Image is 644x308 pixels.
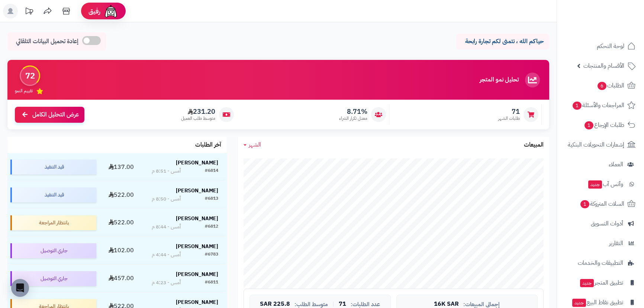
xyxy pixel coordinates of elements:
[99,237,143,264] td: 102.00
[584,120,624,130] span: طلبات الإرجاع
[580,199,624,209] span: السلات المتروكة
[598,82,606,90] span: 6
[294,301,328,308] span: متوسط الطلب:
[572,100,624,110] span: المراجعات والأسئلة
[573,102,582,110] span: 1
[498,115,520,122] span: طلبات الشهر
[152,279,181,286] div: أمس - 4:23 م
[99,181,143,209] td: 522.00
[205,251,218,259] div: #6783
[244,141,261,149] a: الشهر
[15,88,33,94] span: تقييم النمو
[20,4,38,20] a: تحديثات المنصة
[568,139,624,150] span: إشعارات التحويلات البنكية
[609,159,623,170] span: العملاء
[339,108,367,116] span: 8.71%
[561,155,640,173] a: العملاء
[498,108,520,116] span: 71
[339,115,367,122] span: معدل تكرار الشراء
[583,61,624,71] span: الأقسام والمنتجات
[152,195,181,203] div: أمس - 8:50 م
[597,80,624,91] span: الطلبات
[591,218,623,229] span: أدوات التسويق
[99,209,143,237] td: 522.00
[99,153,143,181] td: 137.00
[585,121,593,129] span: 1
[176,215,218,222] strong: [PERSON_NAME]
[152,251,181,259] div: أمس - 4:44 م
[10,271,96,286] div: جاري التوصيل
[205,279,218,286] div: #6811
[205,167,218,175] div: #6814
[249,140,261,149] span: الشهر
[339,301,346,308] span: 71
[578,258,623,268] span: التطبيقات والخدمات
[205,223,218,231] div: #6812
[11,279,29,297] div: Open Intercom Messenger
[561,175,640,193] a: وآتس آبجديد
[332,301,334,307] span: |
[88,7,100,16] span: رفيق
[181,115,215,122] span: متوسط طلب العميل
[463,301,500,308] span: إجمالي المبيعات:
[32,110,79,119] span: عرض التحليل الكامل
[176,187,218,195] strong: [PERSON_NAME]
[152,167,181,175] div: أمس - 8:51 م
[434,301,459,308] span: 16K SAR
[561,274,640,292] a: تطبيق المتجرجديد
[15,107,84,123] a: عرض التحليل الكامل
[176,270,218,278] strong: [PERSON_NAME]
[524,142,544,148] h3: المبيعات
[580,200,589,208] span: 1
[609,238,623,248] span: التقارير
[561,96,640,114] a: المراجعات والأسئلة1
[561,195,640,213] a: السلات المتروكة1
[181,108,215,116] span: 231.20
[561,254,640,272] a: التطبيقات والخدمات
[10,187,96,202] div: قيد التنفيذ
[588,180,602,189] span: جديد
[587,179,623,189] span: وآتس آب
[561,136,640,154] a: إشعارات التحويلات البنكية
[561,77,640,94] a: الطلبات6
[561,234,640,252] a: التقارير
[176,243,218,250] strong: [PERSON_NAME]
[561,37,640,55] a: لوحة التحكم
[176,298,218,306] strong: [PERSON_NAME]
[205,195,218,203] div: #6813
[99,265,143,292] td: 457.00
[480,77,519,83] h3: تحليل نمو المتجر
[462,37,544,46] p: حياكم الله ، نتمنى لكم تجارة رابحة
[10,160,96,174] div: قيد التنفيذ
[597,41,624,51] span: لوحة التحكم
[571,297,623,308] span: تطبيق نقاط البيع
[16,37,78,46] span: إعادة تحميل البيانات التلقائي
[580,279,594,287] span: جديد
[561,215,640,232] a: أدوات التسويق
[593,21,637,36] img: logo-2.png
[152,223,181,231] div: أمس - 8:44 م
[579,277,623,288] span: تطبيق المتجر
[103,4,118,19] img: ai-face.png
[10,243,96,258] div: جاري التوصيل
[561,116,640,134] a: طلبات الإرجاع1
[195,142,221,148] h3: آخر الطلبات
[351,301,380,308] span: عدد الطلبات:
[572,299,586,307] span: جديد
[10,215,96,230] div: بانتظار المراجعة
[260,301,290,308] span: 225.8 SAR
[176,159,218,167] strong: [PERSON_NAME]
